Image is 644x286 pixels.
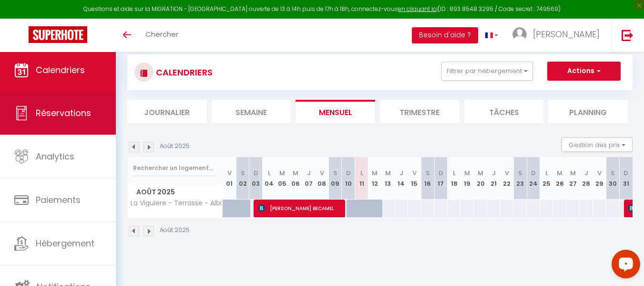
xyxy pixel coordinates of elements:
abbr: D [439,169,443,178]
th: 20 [474,157,487,200]
abbr: M [478,169,483,178]
li: Planning [548,100,628,123]
th: 05 [276,157,289,200]
th: 24 [527,157,540,200]
span: Chercher [145,29,178,39]
abbr: V [227,169,232,178]
abbr: L [453,169,456,178]
abbr: V [412,169,417,178]
th: 10 [342,157,355,200]
th: 07 [302,157,316,200]
th: 27 [566,157,580,200]
abbr: L [268,169,271,178]
th: 12 [368,157,381,200]
th: 25 [540,157,553,200]
abbr: S [426,169,430,178]
abbr: D [531,169,536,178]
th: 13 [381,157,395,200]
abbr: D [254,169,258,178]
abbr: L [545,169,548,178]
img: logout [622,29,634,41]
li: Semaine [212,100,291,123]
abbr: M [372,169,378,178]
th: 23 [513,157,527,200]
button: Filtrer par hébergement [441,62,533,81]
img: Super Booking [29,26,87,43]
span: Réservations [36,107,91,119]
abbr: S [241,169,245,178]
abbr: M [293,169,298,178]
button: Gestion des prix [562,138,633,152]
abbr: L [360,169,363,178]
abbr: S [333,169,337,178]
th: 18 [448,157,461,200]
img: ... [512,27,527,42]
abbr: M [570,169,576,178]
span: La Viguiere - Terrasse - Albi [129,200,222,207]
th: 28 [580,157,593,200]
abbr: J [492,169,496,178]
th: 30 [606,157,619,200]
th: 09 [328,157,342,200]
th: 31 [619,157,633,200]
button: Besoin d'aide ? [412,27,478,43]
abbr: J [307,169,311,178]
abbr: J [584,169,588,178]
th: 16 [421,157,434,200]
abbr: M [557,169,562,178]
th: 22 [501,157,514,200]
th: 15 [408,157,421,200]
li: Mensuel [296,100,375,123]
span: [PERSON_NAME] BECAMEL [258,199,342,217]
a: Chercher [138,19,185,52]
p: Août 2025 [160,226,190,235]
th: 29 [593,157,606,200]
abbr: M [279,169,285,178]
abbr: S [611,169,615,178]
th: 19 [460,157,474,200]
li: Journalier [127,100,207,123]
th: 26 [553,157,566,200]
span: Hébergement [36,237,94,249]
abbr: S [518,169,522,178]
th: 03 [249,157,263,200]
abbr: M [464,169,470,178]
th: 11 [355,157,368,200]
li: Trimestre [380,100,460,123]
span: Paiements [36,194,81,206]
abbr: J [399,169,403,178]
span: Août 2025 [128,185,223,199]
abbr: M [385,169,391,178]
th: 06 [289,157,302,200]
span: [PERSON_NAME] [533,28,600,40]
input: Rechercher un logement... [133,159,217,177]
h3: CALENDRIERS [153,62,213,83]
abbr: V [320,169,324,178]
p: Août 2025 [160,142,190,151]
iframe: LiveChat chat widget [604,246,644,286]
th: 08 [316,157,329,200]
span: Calendriers [36,64,85,76]
th: 17 [434,157,448,200]
abbr: D [624,169,628,178]
abbr: D [346,169,351,178]
a: en cliquant ici [398,5,438,13]
a: ... [PERSON_NAME] [505,19,612,52]
li: Tâches [464,100,544,123]
th: 21 [487,157,501,200]
span: Analytics [36,150,74,162]
th: 02 [236,157,249,200]
th: 01 [223,157,236,200]
abbr: V [597,169,602,178]
button: Actions [547,62,621,81]
abbr: V [505,169,509,178]
th: 04 [263,157,276,200]
th: 14 [395,157,408,200]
